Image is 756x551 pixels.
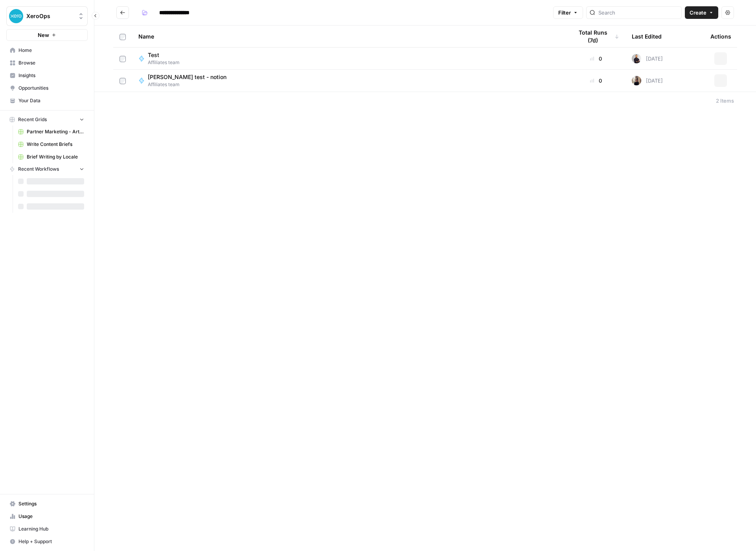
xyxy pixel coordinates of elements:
div: 0 [573,77,619,85]
span: Affiliates team [148,81,233,88]
div: Actions [710,26,731,47]
input: Search [598,9,678,17]
a: Home [6,44,88,57]
a: [PERSON_NAME] test - notionAffiliates team [138,73,560,88]
a: Settings [6,498,88,510]
span: Affiliates team [148,59,180,66]
span: Partner Marketing - Article Teaser from Gated Guide [27,128,84,135]
span: [PERSON_NAME] test - notion [148,73,226,81]
a: Opportunities [6,82,88,94]
span: Write Content Briefs [27,141,84,148]
a: Usage [6,510,88,523]
a: Learning Hub [6,523,88,535]
span: Test [148,51,173,59]
span: New [38,31,49,39]
div: Name [138,26,560,47]
span: Filter [558,9,571,17]
div: [DATE] [632,54,663,63]
span: Learning Hub [18,525,84,533]
span: Insights [18,72,84,79]
button: Recent Workflows [6,163,88,175]
span: Recent Grids [18,116,47,123]
a: Brief Writing by Locale [15,151,88,163]
img: adb8qgdgkw5toack50009nbakl0k [632,54,641,63]
button: New [6,29,88,41]
span: Home [18,47,84,54]
span: Browse [18,59,84,66]
span: Usage [18,513,84,520]
span: Your Data [18,97,84,104]
button: Workspace: XeroOps [6,6,88,26]
img: XeroOps Logo [9,9,23,23]
img: q2ed3xkp112ds9uqk14ucg127hx4 [632,76,641,85]
button: Recent Grids [6,114,88,125]
a: Write Content Briefs [15,138,88,151]
span: Opportunities [18,85,84,92]
div: 0 [573,55,619,63]
button: Help + Support [6,535,88,548]
a: TestAffiliates team [138,51,560,66]
a: Insights [6,69,88,82]
div: Total Runs (7d) [573,26,619,47]
button: Filter [553,6,583,19]
span: Brief Writing by Locale [27,153,84,160]
span: Recent Workflows [18,166,59,173]
div: Last Edited [632,26,662,47]
button: Create [685,6,718,19]
span: Help + Support [18,538,84,545]
span: XeroOps [26,12,74,20]
div: [DATE] [632,76,663,85]
button: Go back [116,6,129,19]
div: 2 Items [716,97,734,105]
a: Partner Marketing - Article Teaser from Gated Guide [15,125,88,138]
span: Settings [18,500,84,507]
a: Your Data [6,94,88,107]
a: Browse [6,57,88,69]
span: Create [690,9,706,17]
